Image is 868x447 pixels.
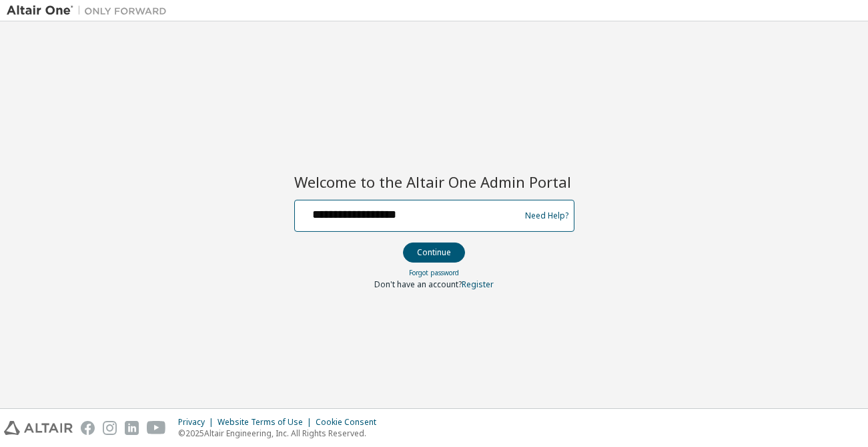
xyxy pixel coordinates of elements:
img: Altair One [7,4,173,17]
div: Privacy [178,417,218,428]
div: Cookie Consent [316,417,384,428]
div: Website Terms of Use [218,417,316,428]
button: Continue [403,243,465,263]
p: © 2025 Altair Engineering, Inc. All Rights Reserved. [178,428,384,439]
h2: Welcome to the Altair One Admin Portal [294,172,574,191]
img: youtube.svg [147,421,166,435]
a: Register [462,279,494,290]
img: linkedin.svg [125,421,139,435]
img: instagram.svg [103,421,117,435]
img: altair_logo.svg [4,421,73,435]
span: Don't have an account? [374,279,462,290]
img: facebook.svg [81,421,95,435]
a: Need Help? [525,215,568,216]
a: Forgot password [409,268,459,277]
